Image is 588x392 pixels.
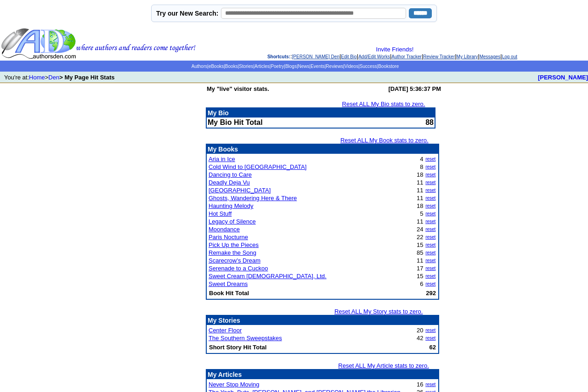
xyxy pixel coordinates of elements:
b: [DATE] 5:36:37 PM [388,85,441,92]
a: Moondance [209,226,240,233]
a: [PERSON_NAME] [538,74,588,81]
font: 15 [417,241,423,248]
a: Cold Wind to [GEOGRAPHIC_DATA] [209,163,306,170]
p: My Books [208,146,437,153]
a: reset [425,180,435,185]
p: My Bio [208,109,434,117]
div: : | | | | | | | [198,46,587,60]
a: Deadly Deja Vu [209,179,250,186]
a: reset [425,382,435,387]
font: 18 [417,171,423,178]
font: 11 [417,218,423,225]
font: 5 [420,210,423,217]
font: 11 [417,187,423,194]
a: reset [425,250,435,255]
a: reset [425,203,435,208]
a: Articles [254,64,270,69]
a: Hot Stuff [209,210,232,217]
a: reset [425,235,435,240]
a: Reviews [326,64,343,69]
a: reset [425,211,435,216]
a: Den [48,74,59,81]
font: 11 [417,195,423,202]
a: Invite Friends! [376,46,414,53]
a: My Library [457,54,478,59]
a: reset [425,258,435,263]
a: Haunting Melody [209,202,254,209]
b: 62 [430,344,436,351]
a: Center Floor [209,327,242,334]
a: Blogs [285,64,297,69]
b: > My Page Hit Stats [59,74,114,81]
a: Messages [480,54,501,59]
a: reset [425,164,435,169]
font: 18 [417,202,423,209]
font: 20 [417,327,423,334]
b: Book Hit Total [209,290,249,297]
p: My Stories [208,317,437,324]
b: My "live" visitor stats. [207,85,269,92]
a: reset [425,227,435,232]
a: Log out [502,54,517,59]
font: 85 [417,249,423,256]
font: 42 [417,335,423,342]
span: Shortcuts: [267,54,290,59]
font: 8 [420,163,423,170]
a: Scarecrow's Dream [209,257,260,264]
a: Reset ALL My Bio stats to zero. [342,101,425,107]
a: Books [225,64,238,69]
a: reset [425,328,435,333]
img: header_logo2.gif [1,28,196,60]
label: Try our New Search: [156,10,218,17]
a: Sweet Dreams [209,280,248,287]
a: Sweet Cream [DEMOGRAPHIC_DATA], Ltd. [209,273,327,280]
a: reset [425,157,435,162]
a: Success [360,64,377,69]
a: Serenade to a Cuckoo [209,265,268,272]
font: 22 [417,234,423,241]
font: 6 [420,280,423,287]
a: [PERSON_NAME] Den [292,54,339,59]
a: reset [425,274,435,279]
a: Reset ALL My Article stats to zero. [338,362,429,369]
a: reset [425,188,435,193]
a: Review Tracker [423,54,455,59]
a: reset [425,219,435,224]
a: Add/Edit Works [358,54,390,59]
p: My Articles [208,371,437,378]
a: Videos [345,64,358,69]
font: 11 [417,257,423,264]
font: 15 [417,273,423,280]
font: 24 [417,226,423,233]
b: Short Story Hit Total [209,344,266,351]
a: reset [425,266,435,271]
a: Reset ALL My Book stats to zero. [340,137,429,144]
font: You're at: > [4,74,114,81]
a: reset [425,242,435,247]
a: Dancing to Care [209,171,252,178]
a: reset [425,281,435,286]
font: 11 [417,179,423,186]
a: Poetry [271,64,284,69]
a: Stories [239,64,253,69]
font: 16 [417,381,423,388]
a: Author Tracker [391,54,422,59]
a: Pick Up the Pieces [209,241,259,248]
a: Remake the Song [209,249,256,256]
a: Aria in Ice [209,156,235,162]
b: My Bio Hit Total [208,118,263,126]
a: Legacy of Silence [209,218,256,225]
a: reset [425,336,435,341]
b: 292 [426,290,436,297]
a: [GEOGRAPHIC_DATA] [209,187,271,194]
font: 88 [425,118,434,126]
a: reset [425,196,435,201]
a: Bookstore [378,64,399,69]
font: 4 [420,156,423,162]
a: Paris Nocturne [209,234,248,241]
a: Home [29,74,45,81]
a: The Southern Sweepstakes [209,335,282,342]
a: reset [425,172,435,177]
font: 17 [417,265,423,272]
